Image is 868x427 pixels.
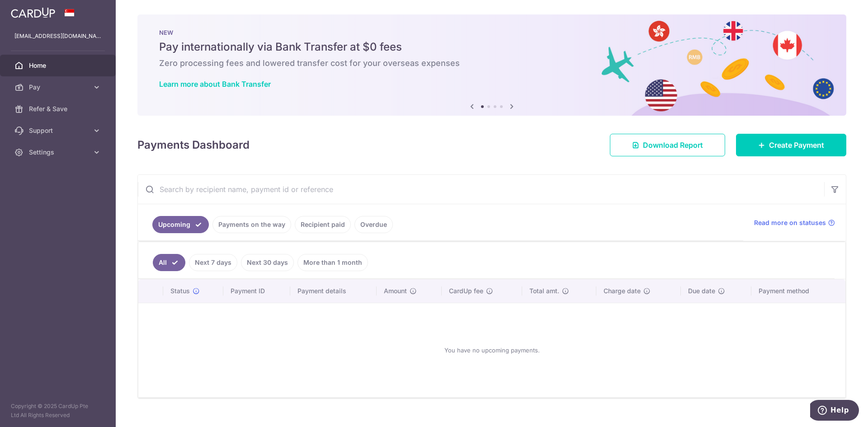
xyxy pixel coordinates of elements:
[29,126,89,135] span: Support
[295,216,351,233] a: Recipient paid
[170,286,190,296] span: Status
[159,80,271,89] a: Learn more about Bank Transfer
[241,254,294,271] a: Next 30 days
[754,218,835,227] a: Read more on statuses
[212,216,291,233] a: Payments on the way
[384,286,407,296] span: Amount
[29,83,89,92] span: Pay
[152,216,209,233] a: Upcoming
[149,310,835,390] div: You have no upcoming payments.
[153,254,185,271] a: All
[354,216,393,233] a: Overdue
[189,254,237,271] a: Next 7 days
[159,58,825,69] h6: Zero processing fees and lowered transfer cost for your overseas expenses
[751,279,845,303] th: Payment method
[529,286,559,296] span: Total amt.
[290,279,377,303] th: Payment details
[643,140,703,150] span: Download Report
[11,7,55,18] img: CardUp
[29,148,89,157] span: Settings
[769,140,824,150] span: Create Payment
[223,279,290,303] th: Payment ID
[159,29,825,36] p: NEW
[159,40,825,54] h5: Pay internationally via Bank Transfer at $0 fees
[736,134,846,156] a: Create Payment
[449,286,483,296] span: CardUp fee
[137,14,846,116] img: Bank transfer banner
[297,254,368,271] a: More than 1 month
[610,134,725,156] a: Download Report
[137,137,250,153] h4: Payments Dashboard
[810,400,859,422] iframe: Opens a widget where you can find more information
[688,286,715,296] span: Due date
[29,61,89,70] span: Home
[14,32,101,41] p: [EMAIL_ADDRESS][DOMAIN_NAME]
[29,104,89,113] span: Refer & Save
[138,175,824,204] input: Search by recipient name, payment id or reference
[754,218,826,227] span: Read more on statuses
[604,286,641,296] span: Charge date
